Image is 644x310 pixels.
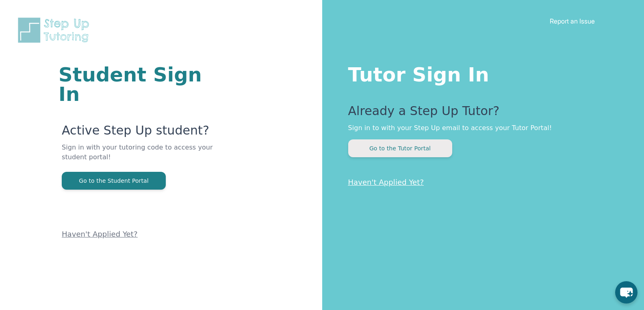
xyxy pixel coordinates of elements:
[62,123,225,143] p: Active Step Up student?
[348,62,612,84] h1: Tutor Sign In
[348,139,452,157] button: Go to the Tutor Portal
[348,104,612,123] p: Already a Step Up Tutor?
[59,65,225,104] h1: Student Sign In
[62,230,138,238] a: Haven't Applied Yet?
[62,177,166,184] a: Go to the Student Portal
[550,17,595,25] a: Report an Issue
[348,123,612,133] p: Sign in to with your Step Up email to access your Tutor Portal!
[62,143,225,172] p: Sign in with your tutoring code to access your student portal!
[16,16,94,44] img: Step Up Tutoring horizontal logo
[348,178,424,186] a: Haven't Applied Yet?
[62,172,166,190] button: Go to the Student Portal
[348,144,452,152] a: Go to the Tutor Portal
[615,281,637,304] button: chat-button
